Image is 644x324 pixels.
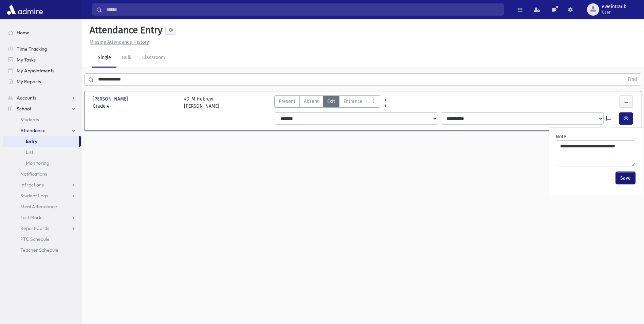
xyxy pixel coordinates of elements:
[3,76,81,87] a: My Reports
[3,54,81,65] a: My Tasks
[304,98,319,105] span: Absent
[17,78,41,85] span: My Reports
[616,172,635,184] button: Save
[20,236,50,242] span: PTC Schedule
[90,39,149,45] u: Missing Attendance History
[327,98,335,105] span: Exit
[17,95,36,101] span: Accounts
[87,24,163,36] h5: Attendance Entry
[93,103,177,110] span: Grade 4
[102,3,503,16] input: Search
[3,201,81,212] a: Meal Attendance
[3,212,81,223] a: Test Marks
[3,234,81,245] a: PTC Schedule
[93,95,129,103] span: [PERSON_NAME]
[17,57,36,63] span: My Tasks
[20,171,47,177] span: Notifications
[3,125,81,136] a: Attendance
[116,49,137,68] a: Bulk
[3,190,81,201] a: Student Logs
[20,203,57,210] span: Meal Attendance
[17,30,30,36] span: Home
[20,225,49,231] span: Report Cards
[20,182,44,188] span: Infractions
[3,65,81,76] a: My Appointments
[137,49,170,68] a: Classroom
[20,193,48,199] span: Student Logs
[17,46,47,52] span: Time Tracking
[184,95,219,110] div: 4D-M Hebrew [PERSON_NAME]
[279,98,295,105] span: Present
[20,116,39,123] span: Students
[3,179,81,190] a: Infractions
[92,49,116,68] a: Single
[3,147,81,158] a: List
[20,247,58,253] span: Teacher Schedule
[17,106,31,112] span: School
[3,114,81,125] a: Students
[26,149,33,155] span: List
[274,95,380,110] div: AttTypes
[3,27,81,38] a: Home
[556,133,566,140] label: Note
[3,168,81,179] a: Notifications
[602,10,626,15] span: User
[344,98,363,105] span: Entrance
[3,43,81,54] a: Time Tracking
[3,103,81,114] a: School
[20,214,43,220] span: Test Marks
[3,136,79,147] a: Entry
[3,92,81,103] a: Accounts
[3,158,81,168] a: Monitoring
[5,3,44,16] img: AdmirePro
[26,138,37,144] span: Entry
[17,68,54,74] span: My Appointments
[20,127,45,133] span: Attendance
[3,245,81,255] a: Teacher Schedule
[602,4,626,10] span: eweintraub
[26,160,49,166] span: Monitoring
[3,223,81,234] a: Report Cards
[624,74,641,85] button: Find
[87,39,149,45] a: Missing Attendance History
